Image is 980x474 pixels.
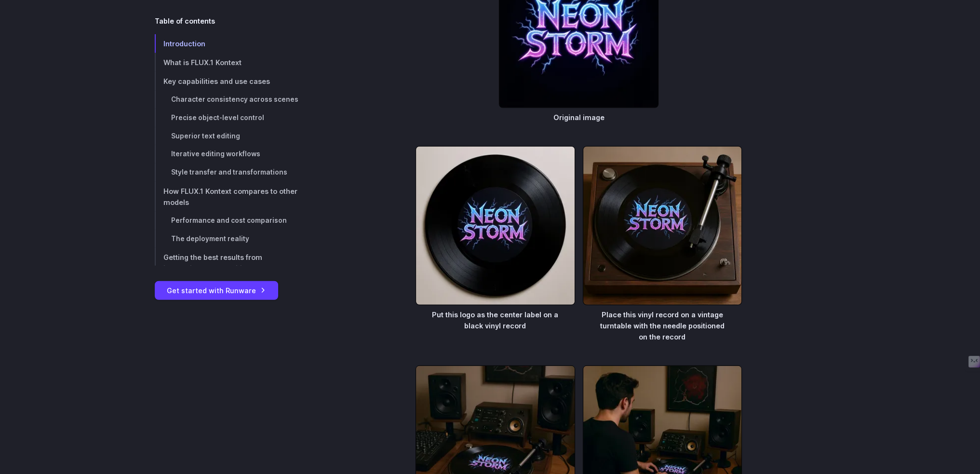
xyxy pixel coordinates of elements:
[155,109,301,127] a: Precise object-level control
[155,72,301,91] a: Key capabilities and use cases
[171,217,287,224] span: Performance and cost comparison
[416,146,575,306] img: Black vinyl record with a glowing 'Neon Storm' label featuring electric lightning effects
[163,187,297,206] span: How FLUX.1 Kontext compares to other models
[171,235,249,243] span: The deployment reality
[155,34,301,53] a: Introduction
[155,212,301,230] a: Performance and cost comparison
[155,53,301,72] a: What is FLUX.1 Kontext
[155,145,301,163] a: Iterative editing workflows
[163,77,270,85] span: Key capabilities and use cases
[416,305,575,331] figcaption: Put this logo as the center label on a black vinyl record
[171,95,298,103] span: Character consistency across scenes
[171,168,287,176] span: Style transfer and transformations
[499,108,658,123] figcaption: Original image
[163,40,205,48] span: Introduction
[583,305,742,342] figcaption: Place this vinyl record on a vintage turntable with the needle positioned on the record
[163,254,262,273] span: Getting the best results from instruction-based editing
[155,182,301,212] a: How FLUX.1 Kontext compares to other models
[163,58,242,67] span: What is FLUX.1 Kontext
[155,281,278,300] a: Get started with Runware
[155,15,215,27] span: Table of contents
[171,114,264,122] span: Precise object-level control
[155,230,301,248] a: The deployment reality
[155,163,301,182] a: Style transfer and transformations
[171,132,240,140] span: Superior text editing
[171,150,260,158] span: Iterative editing workflows
[155,127,301,146] a: Superior text editing
[583,146,742,306] img: Close-up of a turntable spinning the 'Neon Storm' vinyl under soft lighting
[155,248,301,278] a: Getting the best results from instruction-based editing
[155,91,301,109] a: Character consistency across scenes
